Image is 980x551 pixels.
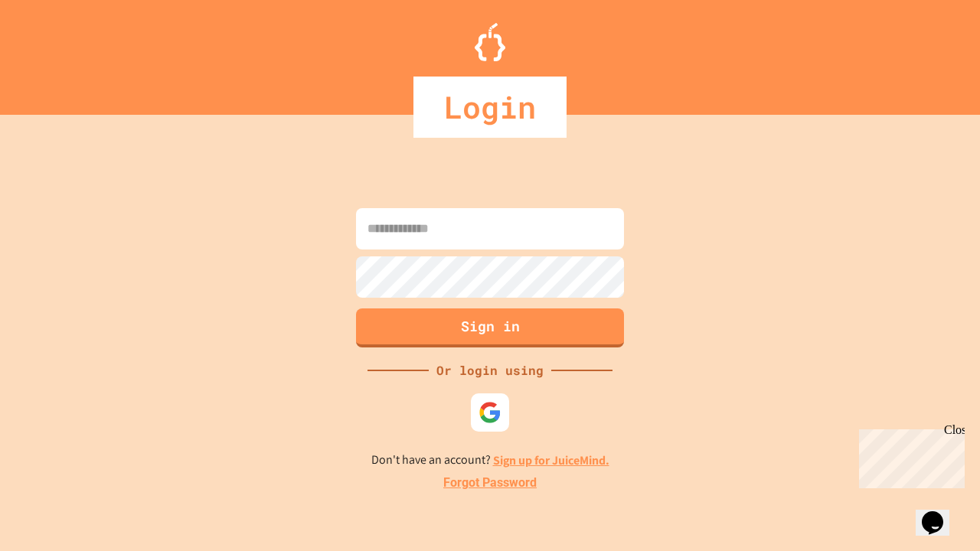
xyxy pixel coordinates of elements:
button: Sign in [356,308,624,347]
div: Login [413,77,567,138]
div: Chat with us now!Close [6,6,106,97]
img: google-icon.svg [479,401,501,424]
p: Don't have an account? [371,451,609,470]
a: Sign up for JuiceMind. [493,452,609,468]
img: Logo.svg [475,23,505,61]
div: Or login using [429,361,551,380]
a: Forgot Password [443,474,537,492]
iframe: chat widget [853,423,965,488]
iframe: chat widget [916,490,965,536]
